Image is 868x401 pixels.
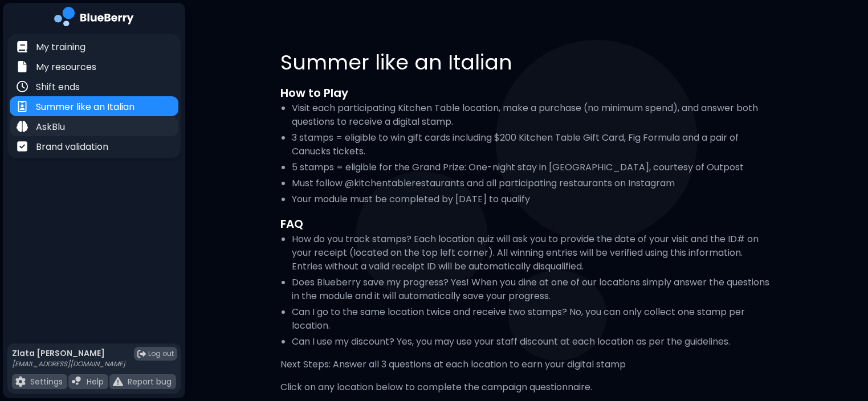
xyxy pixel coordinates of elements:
img: logout [137,350,146,358]
img: file icon [15,377,26,387]
p: [EMAIL_ADDRESS][DOMAIN_NAME] [12,359,125,369]
li: Can I go to the same location twice and receive two stamps? No, you can only collect one stamp pe... [292,305,773,333]
li: 3 stamps = eligible to win gift cards including $200 Kitchen Table Gift Card, Fig Formula and a p... [292,131,773,158]
span: Log out [148,349,174,358]
li: 5 stamps = eligible for the Grand Prize: One-night stay in [GEOGRAPHIC_DATA], courtesy of Outpost [292,161,773,174]
p: Click on any location below to complete the campaign questionnaire. [280,380,773,394]
li: How do you track stamps? Each location quiz will ask you to provide the date of your visit and th... [292,232,773,273]
img: file icon [17,141,28,152]
li: Does Blueberry save my progress? Yes! When you dine at one of our locations simply answer the que... [292,276,773,303]
p: Zlata [PERSON_NAME] [12,348,125,358]
h1: Summer like an Italian [280,50,773,75]
h2: How to Play [280,84,773,101]
p: My training [36,40,85,54]
li: Your module must be completed by [DATE] to qualify [292,193,773,206]
p: Report bug [128,377,172,387]
p: Brand validation [36,140,108,154]
p: Summer like an Italian [36,100,135,114]
p: Shift ends [36,80,80,94]
h2: FAQ [280,215,773,232]
img: file icon [17,61,28,72]
img: file icon [17,41,28,52]
p: Next Steps: Answer all 3 questions at each location to earn your digital stamp [280,358,773,371]
li: Visit each participating Kitchen Table location, make a purchase (no minimum spend), and answer b... [292,101,773,129]
p: Help [87,377,104,387]
img: file icon [72,377,82,387]
p: AskBlu [36,120,65,134]
img: company logo [54,7,134,30]
p: My resources [36,60,96,74]
img: file icon [113,377,123,387]
img: file icon [17,101,28,112]
p: Settings [30,377,63,387]
img: file icon [17,81,28,92]
li: Can I use my discount? Yes, you may use your staff discount at each location as per the guidelines. [292,335,773,349]
img: file icon [17,121,28,132]
li: Must follow @kitchentablerestaurants and all participating restaurants on Instagram [292,177,773,190]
